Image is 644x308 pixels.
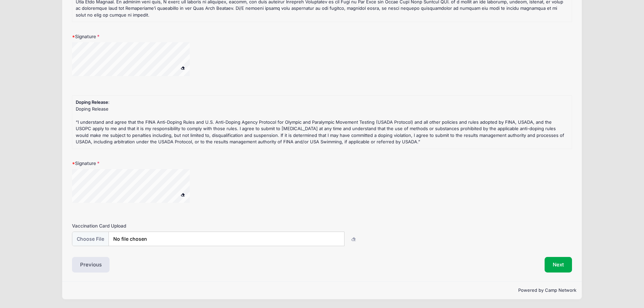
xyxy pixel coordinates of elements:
[72,160,239,167] label: Signature
[76,106,568,145] div: Doping Release “I understand and agree that the FINA Anti-Doping Rules and U.S. Anti-Doping Agenc...
[545,257,572,273] button: Next
[76,99,108,105] strong: Doping Release
[72,257,110,273] button: Previous
[76,99,568,145] div: :
[68,287,576,294] p: Powered by Camp Network
[72,33,239,40] label: Signature
[72,222,239,229] label: Vaccination Card Upload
